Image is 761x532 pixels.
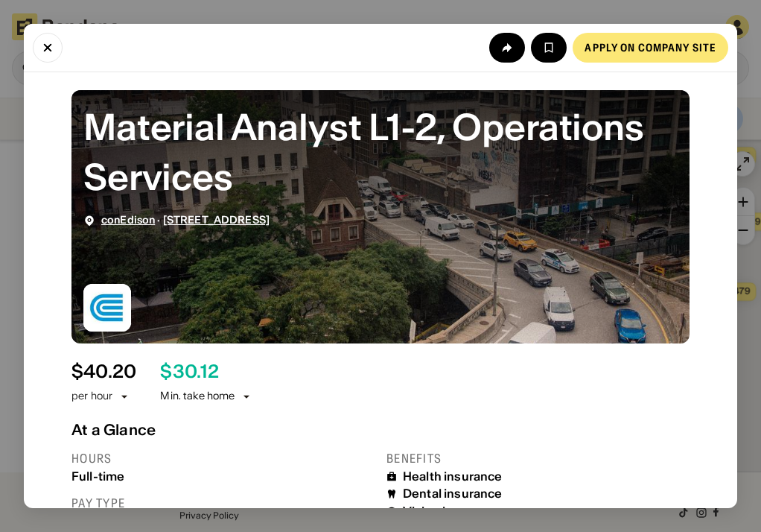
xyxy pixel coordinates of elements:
[101,214,270,227] div: ·
[403,487,503,501] div: Dental insurance
[403,469,503,484] div: Health insurance
[71,421,690,439] div: At a Glance
[71,451,375,466] div: Hours
[573,33,728,63] a: Apply on company site
[83,284,131,332] img: conEdison logo
[160,389,252,404] div: Min. take home
[160,361,218,383] div: $ 30.12
[403,504,501,519] div: Vision insurance
[71,495,375,511] div: Pay type
[163,213,270,227] a: [STREET_ADDRESS]
[71,469,375,484] div: Full-time
[386,451,690,466] div: Benefits
[101,213,155,227] a: conEdison
[71,361,136,383] div: $ 40.20
[33,33,63,63] button: Close
[585,42,716,53] div: Apply on company site
[83,102,678,202] div: Material Analyst L1-2, Operations Services
[71,389,112,404] div: per hour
